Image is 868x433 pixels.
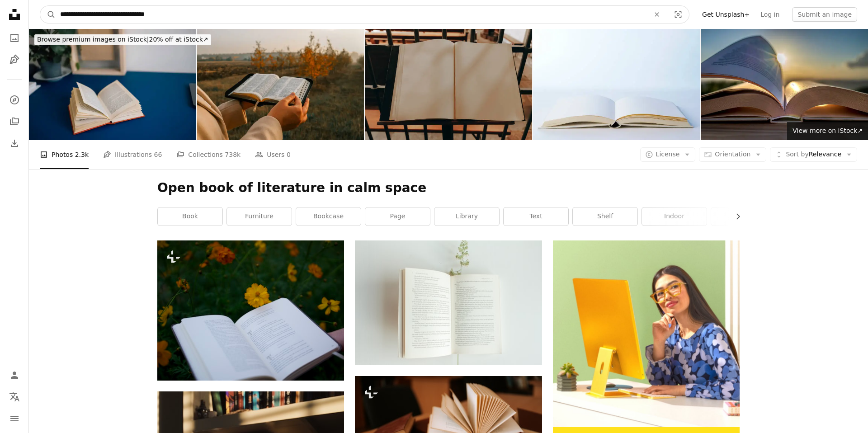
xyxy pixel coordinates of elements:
img: Open blank book on a stand in a library surrounded by wooden shelves and iron railings in the lat... [365,29,532,140]
button: Orientation [699,147,766,162]
span: View more on iStock ↗ [793,127,863,134]
img: Blue tinted image of opened white blank book [533,29,700,140]
span: 66 [154,150,162,160]
a: library [434,207,499,226]
span: License [656,151,680,158]
span: Sort by [786,151,808,158]
span: Browse premium images on iStock | [37,36,149,43]
a: shelf [573,207,637,226]
button: Menu [5,409,24,428]
button: Submit an image [792,7,857,22]
a: book [158,207,222,226]
button: License [640,147,696,162]
span: Relevance [786,150,841,159]
a: Illustrations [5,51,24,69]
a: bookcase [296,207,361,226]
a: Home — Unsplash [5,5,24,25]
a: Log in / Sign up [5,366,24,384]
img: Girl with a Bible in her hands, Christian concept [197,29,364,140]
h1: Open book of literature in calm space [157,180,740,196]
a: page [365,207,430,226]
span: 0 [287,150,291,160]
span: Orientation [715,151,750,158]
a: Log in [755,7,785,22]
button: Search Unsplash [40,6,56,23]
img: white book page with green plant [355,240,542,365]
a: Users 0 [255,140,291,169]
a: Explore [5,91,24,109]
img: A Book Left Open In The Classroom [29,29,196,140]
a: indoor [642,207,707,226]
a: Illustrations 66 [103,140,162,169]
a: Browse premium images on iStock|20% off at iStock↗ [29,29,217,51]
button: Language [5,388,24,406]
span: 20% off at iStock ↗ [37,36,208,43]
a: text [504,207,568,226]
a: View more on iStock↗ [787,122,868,140]
img: file-1722962862010-20b14c5a0a60image [553,240,740,427]
button: Clear [647,6,667,23]
a: white book page with green plant [355,299,542,307]
a: Get Unsplash+ [697,7,755,22]
button: Visual search [667,6,689,23]
img: Book open in the sunlight [701,29,868,140]
a: room [711,207,776,226]
a: Download History [5,134,24,152]
form: Find visuals sitewide [40,5,689,24]
a: Photos [5,29,24,47]
a: Collections 738k [176,140,241,169]
a: a person is holding a book in their hand [157,306,344,315]
img: a person is holding a book in their hand [157,240,344,381]
button: scroll list to the right [730,207,740,226]
button: Sort byRelevance [770,147,857,162]
span: 738k [225,150,241,160]
a: furniture [227,207,292,226]
a: Collections [5,113,24,131]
